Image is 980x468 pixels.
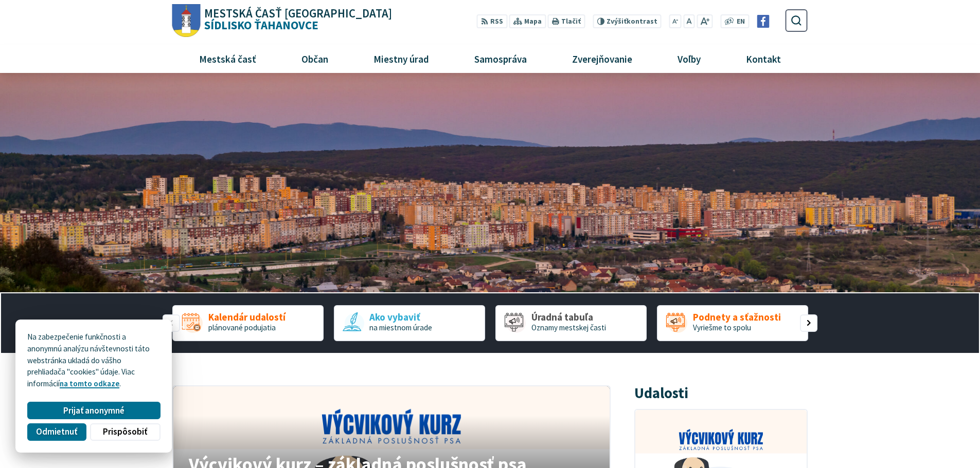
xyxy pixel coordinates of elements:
[369,312,432,323] span: Ako vybaviť
[674,45,705,72] span: Voľby
[195,45,260,72] span: Mestská časť
[334,305,485,341] div: 2 / 5
[282,45,347,72] a: Občan
[495,305,647,341] div: 3 / 5
[60,379,119,388] a: na tomto odkaze
[727,45,800,72] a: Kontakt
[369,323,432,332] span: na miestnom úrade
[554,45,651,72] a: Zverejňovanie
[568,45,636,72] span: Zverejňovanie
[36,426,77,437] span: Odmietnuť
[800,314,817,332] div: Nasledujúci slajd
[607,17,657,26] span: kontrast
[495,305,647,341] a: Úradná tabuľa Oznamy mestskej časti
[477,14,507,28] a: RSS
[27,331,160,390] p: Na zabezpečenie funkčnosti a anonymnú analýzu návštevnosti táto webstránka ukladá do vášho prehli...
[657,305,808,341] div: 4 / 5
[531,323,606,332] span: Oznamy mestskej časti
[201,8,393,31] h1: Sídlisko Ťahanovce
[561,17,581,26] span: Tlačiť
[172,4,201,38] img: Prejsť na domovskú stránku
[669,14,682,28] button: Zmenšiť veľkosť písma
[172,305,324,341] a: Kalendár udalostí plánované podujatia
[659,45,720,72] a: Voľby
[693,323,751,332] span: Vyriešme to spolu
[172,305,324,341] div: 1 / 5
[204,8,392,20] span: Mestská časť [GEOGRAPHIC_DATA]
[172,4,392,38] a: Logo Sídlisko Ťahanovce, prejsť na domovskú stránku.
[693,312,781,323] span: Podnety a sťažnosti
[593,14,661,28] button: Zvýšiťkontrast
[657,305,808,341] a: Podnety a sťažnosti Vyriešme to spolu
[354,45,448,72] a: Miestny úrad
[737,16,745,27] span: EN
[163,314,180,332] div: Predošlý slajd
[757,15,770,28] img: Prejsť na Facebook stránku
[208,323,276,332] span: plánované podujatia
[548,14,585,28] button: Tlačiť
[524,16,542,27] span: Mapa
[683,14,694,28] button: Nastaviť pôvodnú veľkosť písma
[607,17,627,26] span: Zvýšiť
[297,45,332,72] span: Občan
[456,45,546,72] a: Samospráva
[697,14,712,28] button: Zväčšiť veľkosť písma
[734,16,748,27] a: EN
[531,312,606,323] span: Úradná tabuľa
[27,423,86,441] button: Odmietnuť
[470,45,530,72] span: Samospráva
[208,312,286,323] span: Kalendár udalostí
[334,305,485,341] a: Ako vybaviť na miestnom úrade
[509,14,546,28] a: Mapa
[27,402,160,419] button: Prijať anonymné
[369,45,433,72] span: Miestny úrad
[742,45,785,72] span: Kontakt
[90,423,160,441] button: Prispôsobiť
[180,45,275,72] a: Mestská časť
[63,405,124,416] span: Prijať anonymné
[634,385,688,401] h3: Udalosti
[490,16,503,27] span: RSS
[103,426,147,437] span: Prispôsobiť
